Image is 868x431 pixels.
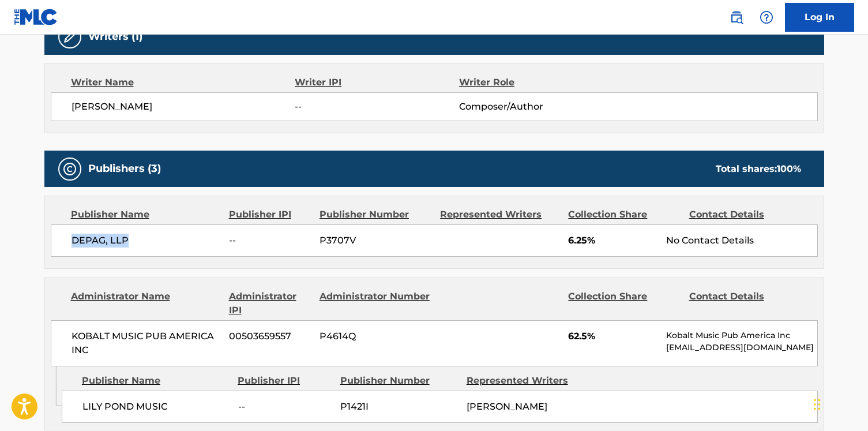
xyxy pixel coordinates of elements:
[295,76,459,89] div: Writer IPI
[785,3,854,32] a: Log In
[88,30,142,43] h5: Writers (1)
[320,290,431,317] div: Administrator Number
[689,208,801,222] div: Contact Details
[229,234,311,248] span: --
[810,376,868,431] iframe: Chat Widget
[760,10,773,24] img: help
[72,100,295,114] span: [PERSON_NAME]
[725,6,748,29] a: Public Search
[72,329,221,357] span: KOBALT MUSIC PUB AMERICA INC
[689,290,801,317] div: Contact Details
[229,208,311,222] div: Publisher IPI
[63,162,77,176] img: Publishers
[71,208,220,222] div: Publisher Name
[238,374,332,388] div: Publisher IPI
[320,234,431,248] span: P3707V
[467,401,547,412] span: [PERSON_NAME]
[295,100,459,114] span: --
[88,162,161,175] h5: Publishers (3)
[340,374,458,388] div: Publisher Number
[459,76,608,89] div: Writer Role
[666,329,817,342] p: Kobalt Music Pub America Inc
[71,290,220,317] div: Administrator Name
[63,30,77,44] img: Writers
[568,234,657,248] span: 6.25%
[459,100,608,114] span: Composer/Author
[229,290,311,317] div: Administrator IPI
[229,329,311,343] span: 00503659557
[467,374,584,388] div: Represented Writers
[814,387,821,422] div: Trascina
[810,376,868,431] div: Widget chat
[72,234,221,248] span: DEPAG, LLP
[320,208,431,222] div: Publisher Number
[320,329,431,343] span: P4614Q
[238,400,332,414] span: --
[82,400,230,414] span: LILY POND MUSIC
[14,9,58,25] img: MLC Logo
[568,329,657,343] span: 62.5%
[666,342,817,354] p: [EMAIL_ADDRESS][DOMAIN_NAME]
[340,400,458,414] span: P1421I
[716,162,801,176] div: Total shares:
[440,208,559,222] div: Represented Writers
[777,163,801,174] span: 100 %
[568,208,680,222] div: Collection Share
[71,76,295,89] div: Writer Name
[568,290,680,317] div: Collection Share
[755,6,778,29] div: Help
[666,234,817,248] div: No Contact Details
[730,10,743,24] img: search
[82,374,229,388] div: Publisher Name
